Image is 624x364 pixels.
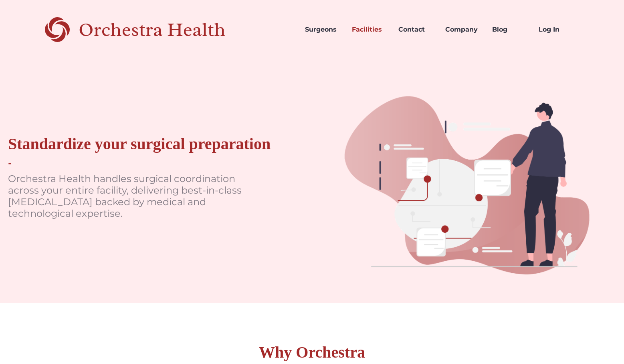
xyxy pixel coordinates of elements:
a: Company [439,16,486,43]
a: Blog [486,16,533,43]
div: - [8,158,12,169]
a: Log In [532,16,579,43]
div: Standardize your surgical preparation [8,134,271,154]
a: Surgeons [299,16,345,43]
div: Orchestra Health [79,22,254,38]
a: Contact [392,16,439,43]
p: Orchestra Health handles surgical coordination across your entire facility, delivering best-in-cl... [8,173,248,219]
a: Facilities [345,16,392,43]
a: Orchestra Health [45,16,254,43]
